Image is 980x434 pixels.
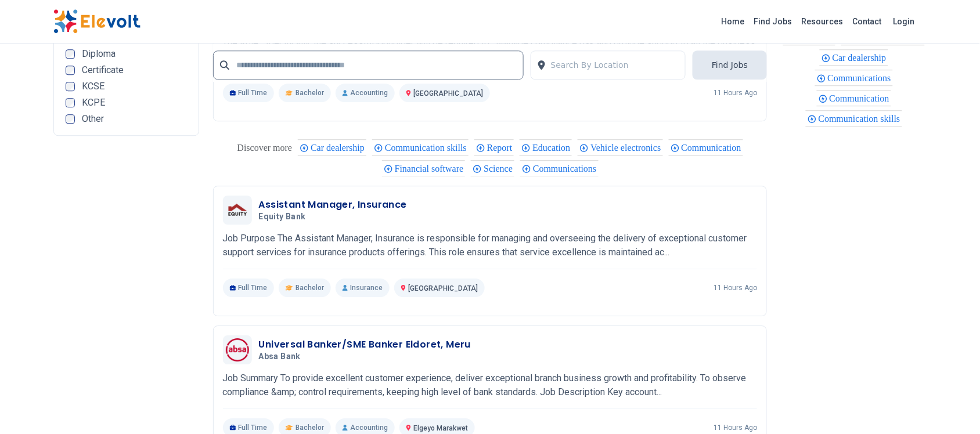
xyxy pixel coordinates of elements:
[532,143,574,153] span: Education
[669,139,743,155] div: Communication
[819,114,904,124] span: Communication skills
[471,160,514,176] div: Science
[66,49,75,59] input: Diploma
[223,196,758,297] a: Equity BankAssistant Manager, InsuranceEquity BankJob Purpose The Assistant Manager, Insurance is...
[382,160,466,176] div: Financial software
[311,143,368,153] span: Car dealership
[372,139,469,155] div: Communication skills
[259,198,407,212] h3: Assistant Manager, Insurance
[682,143,745,153] span: Communication
[82,82,105,91] span: KCSE
[408,284,478,292] span: [GEOGRAPHIC_DATA]
[714,88,757,97] p: 11 hours ago
[82,98,105,107] span: KCPE
[53,9,140,34] img: Elevolt
[237,140,293,156] div: These are topics related to the article that might interest you
[259,338,471,352] h3: Universal Banker/SME Banker Eldoret, Meru
[487,143,516,153] span: Report
[520,139,572,155] div: Education
[385,143,470,153] span: Communication skills
[750,12,797,31] a: Find Jobs
[693,50,767,79] button: Find Jobs
[82,49,116,59] span: Diploma
[815,70,893,86] div: Communications
[395,164,467,173] span: Financial software
[223,371,758,399] p: Job Summary To provide excellent customer experience, deliver exceptional branch business growth ...
[226,202,249,218] img: Equity Bank
[223,84,275,102] p: Full Time
[820,49,888,66] div: Car dealership
[66,82,75,91] input: KCSE
[413,89,483,97] span: [GEOGRAPHIC_DATA]
[66,66,75,75] input: Certificate
[296,88,324,97] span: Bachelor
[714,283,757,292] p: 11 hours ago
[797,12,848,31] a: Resources
[714,423,757,432] p: 11 hours ago
[717,12,750,31] a: Home
[226,338,249,361] img: Absa Bank
[259,352,301,362] span: Absa Bank
[223,232,758,259] p: Job Purpose The Assistant Manager, Insurance is responsible for managing and overseeing the deliv...
[578,139,662,155] div: Vehicle electronics
[296,283,324,292] span: Bachelor
[82,114,104,124] span: Other
[887,10,922,33] a: Login
[817,90,891,106] div: Communication
[336,279,390,297] p: Insurance
[413,424,468,432] span: Elgeyo Marakwet
[848,12,887,31] a: Contact
[66,98,75,107] input: KCPE
[806,110,902,126] div: Communication skills
[259,212,306,222] span: Equity Bank
[474,139,514,155] div: Report
[484,164,516,173] span: Science
[336,84,395,102] p: Accounting
[833,53,890,63] span: Car dealership
[82,66,124,75] span: Certificate
[296,423,324,432] span: Bachelor
[298,139,366,155] div: Car dealership
[590,143,664,153] span: Vehicle electronics
[66,114,75,124] input: Other
[520,160,598,176] div: Communications
[922,378,980,434] iframe: Chat Widget
[223,279,275,297] p: Full Time
[828,73,895,83] span: Communications
[830,93,893,103] span: Communication
[533,164,600,173] span: Communications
